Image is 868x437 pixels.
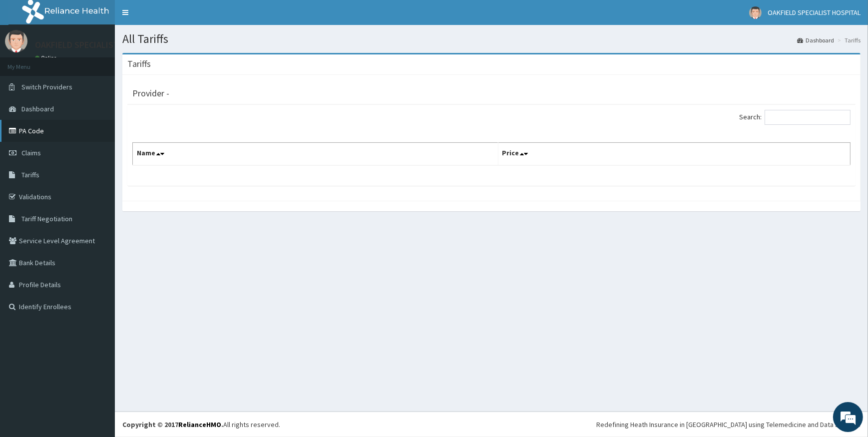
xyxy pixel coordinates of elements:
[127,59,151,68] h3: Tariffs
[5,273,190,308] textarea: Type your message and hit 'Enter'
[133,143,498,166] th: Name
[122,420,223,429] strong: Copyright © 2017 .
[115,412,868,437] footer: All rights reserved.
[52,56,168,69] div: Chat with us now
[498,143,850,166] th: Price
[35,40,160,49] p: OAKFIELD SPECIALIST HOSPITAL
[132,89,169,98] h3: Provider -
[765,110,851,125] input: Search:
[164,5,188,29] div: Minimize live chat window
[18,50,40,75] img: d_794563401_company_1708531726252_794563401
[21,170,39,179] span: Tariffs
[596,420,861,430] div: Redefining Heath Insurance in [GEOGRAPHIC_DATA] using Telemedicine and Data Science!
[835,36,861,44] li: Tariffs
[58,126,138,227] span: We're online!
[21,82,72,91] span: Switch Providers
[122,32,861,45] h1: All Tariffs
[5,30,27,52] img: User Image
[35,54,59,61] a: Online
[21,104,54,113] span: Dashboard
[21,148,41,157] span: Claims
[178,420,221,429] a: RelianceHMO
[739,110,851,125] label: Search:
[797,36,834,44] a: Dashboard
[21,214,72,223] span: Tariff Negotiation
[749,6,762,19] img: User Image
[768,8,861,17] span: OAKFIELD SPECIALIST HOSPITAL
